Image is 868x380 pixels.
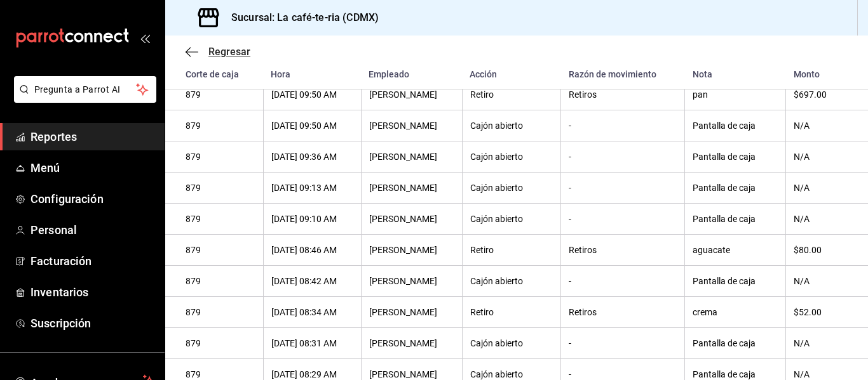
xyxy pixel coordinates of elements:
div: Retiro [470,307,553,317]
button: Regresar [186,46,250,58]
div: [DATE] 08:31 AM [271,338,353,348]
div: [PERSON_NAME] [369,89,454,100]
div: [PERSON_NAME] [369,183,454,193]
div: [DATE] 08:46 AM [271,245,353,255]
div: Retiros [569,245,677,255]
div: pan [693,89,778,100]
span: Facturación [31,252,154,270]
span: Configuración [31,190,154,207]
div: Retiros [569,307,677,317]
div: 879 [186,152,255,162]
div: 879 [186,183,255,193]
div: Cajón abierto [470,276,553,286]
span: Inventarios [31,284,154,301]
div: [PERSON_NAME] [369,338,454,348]
div: 879 [186,245,255,255]
a: Pregunta a Parrot AI [9,92,156,105]
button: open_drawer_menu [140,33,150,43]
div: [PERSON_NAME] [369,369,454,379]
div: [PERSON_NAME] [369,276,454,286]
div: [DATE] 08:42 AM [271,276,353,286]
div: Pantalla de caja [693,121,778,131]
div: [PERSON_NAME] [369,152,454,162]
div: 879 [186,214,255,224]
div: 879 [186,89,255,100]
div: Cajón abierto [470,183,553,193]
div: Pantalla de caja [693,338,778,348]
div: [DATE] 09:13 AM [271,183,353,193]
div: [PERSON_NAME] [369,214,454,224]
div: 879 [186,276,255,286]
span: Reportes [31,128,154,145]
div: Pantalla de caja [693,276,778,286]
div: Pantalla de caja [693,152,778,162]
span: Menú [31,159,154,176]
div: Pantalla de caja [693,369,778,379]
div: N/A [794,121,848,131]
div: [PERSON_NAME] [369,121,454,131]
div: - [569,214,677,224]
span: Regresar [208,46,250,58]
div: $52.00 [794,307,848,317]
div: 879 [186,338,255,348]
div: Cajón abierto [470,369,553,379]
div: [DATE] 09:36 AM [271,152,353,162]
div: N/A [794,152,848,162]
div: aguacate [693,245,778,255]
div: - [569,276,677,286]
div: N/A [794,369,848,379]
div: [DATE] 09:10 AM [271,214,353,224]
div: 879 [186,121,255,131]
div: N/A [794,183,848,193]
div: - [569,338,677,348]
div: Pantalla de caja [693,183,778,193]
div: 879 [186,307,255,317]
div: Retiros [569,89,677,100]
div: Retiro [470,245,553,255]
div: $80.00 [794,245,848,255]
div: Cajón abierto [470,152,553,162]
div: [PERSON_NAME] [369,307,454,317]
span: Pregunta a Parrot AI [34,83,137,96]
div: N/A [794,214,848,224]
div: N/A [794,338,848,348]
h3: Sucursal: La café-te-ria (CDMX) [221,10,379,25]
span: Personal [31,221,154,239]
div: - [569,121,677,131]
div: [DATE] 09:50 AM [271,89,353,100]
div: Cajón abierto [470,338,553,348]
div: Cajón abierto [470,121,553,131]
div: crema [693,307,778,317]
div: $697.00 [794,89,848,100]
div: - [569,183,677,193]
div: - [569,152,677,162]
div: [DATE] 09:50 AM [271,121,353,131]
button: Pregunta a Parrot AI [14,76,156,103]
div: [PERSON_NAME] [369,245,454,255]
div: [DATE] 08:29 AM [271,369,353,379]
div: N/A [794,276,848,286]
div: - [569,369,677,379]
div: Cajón abierto [470,214,553,224]
div: [DATE] 08:34 AM [271,307,353,317]
div: Retiro [470,89,553,100]
div: Pantalla de caja [693,214,778,224]
div: 879 [186,369,255,379]
span: Suscripción [31,315,154,332]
